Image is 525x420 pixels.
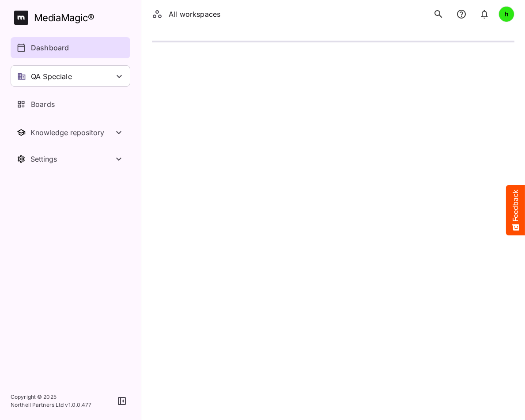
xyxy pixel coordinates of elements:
[31,42,69,53] p: Dashboard
[30,155,113,163] div: Settings
[31,71,72,82] p: QA Speciale
[11,94,130,115] a: Boards
[453,5,470,23] button: notifications
[506,185,525,235] button: Feedback
[11,393,92,401] p: Copyright © 2025
[499,6,514,22] div: h
[34,11,94,25] div: MediaMagic ®
[30,128,113,137] div: Knowledge repository
[11,122,130,143] nav: Knowledge repository
[31,99,55,110] p: Boards
[11,401,92,409] p: Northell Partners Ltd v 1.0.0.477
[14,11,130,25] a: MediaMagic®
[430,5,447,23] button: search
[11,148,130,170] nav: Settings
[11,37,130,58] a: Dashboard
[11,122,130,143] button: Toggle Knowledge repository
[11,148,130,170] button: Toggle Settings
[476,5,493,23] button: notifications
